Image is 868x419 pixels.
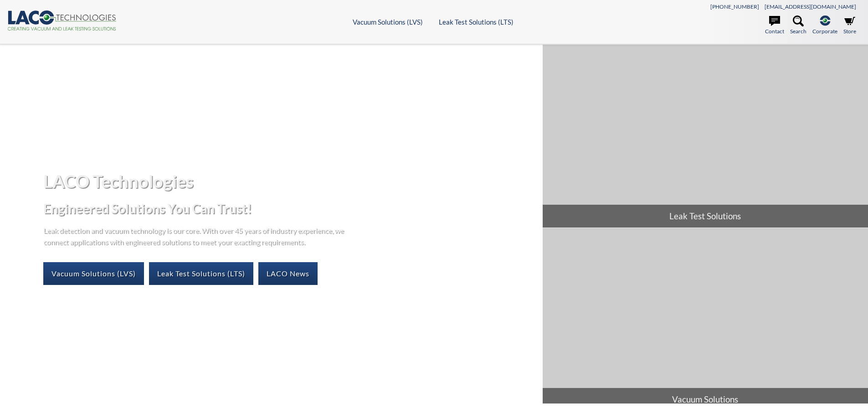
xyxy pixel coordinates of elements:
[43,224,349,248] p: Leak detection and vacuum technology is our core. With over 45 years of industry experience, we c...
[258,262,318,285] a: LACO News
[149,262,253,285] a: Leak Test Solutions (LTS)
[765,3,856,10] a: [EMAIL_ADDRESS][DOMAIN_NAME]
[710,3,759,10] a: [PHONE_NUMBER]
[543,228,868,411] a: Vacuum Solutions
[543,45,868,228] a: Leak Test Solutions
[812,27,837,36] span: Corporate
[43,200,535,217] h2: Engineered Solutions You Can Trust!
[765,16,784,36] a: Contact
[43,170,535,192] h1: LACO Technologies
[43,262,144,285] a: Vacuum Solutions (LVS)
[353,18,423,26] a: Vacuum Solutions (LVS)
[543,388,868,411] span: Vacuum Solutions
[790,16,806,36] a: Search
[843,16,856,36] a: Store
[439,18,514,26] a: Leak Test Solutions (LTS)
[543,205,868,228] span: Leak Test Solutions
